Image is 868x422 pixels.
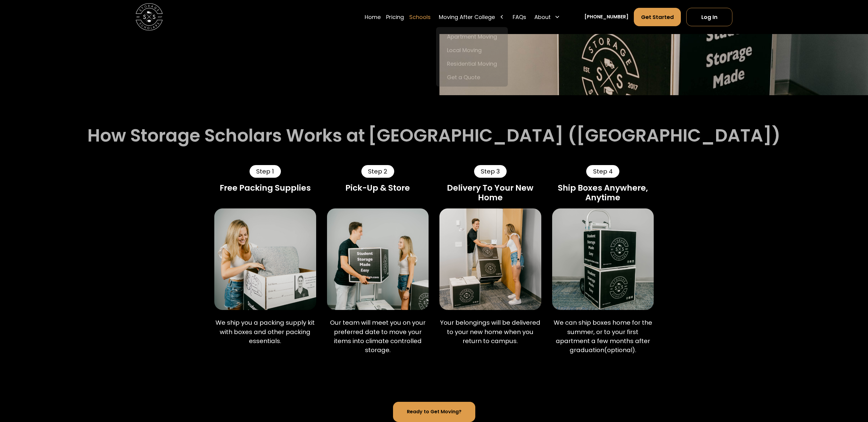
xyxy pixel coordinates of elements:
[534,13,551,21] div: About
[436,8,507,27] div: Moving After College
[361,165,394,178] div: Step 2
[386,8,404,27] a: Pricing
[686,8,732,26] a: Log In
[368,125,781,146] h2: [GEOGRAPHIC_DATA] ([GEOGRAPHIC_DATA])
[439,30,505,43] a: Apartment Moving
[439,13,495,21] div: Moving After College
[327,208,429,310] img: Storage Scholars pick up.
[436,27,508,86] nav: Moving After College
[393,402,475,422] a: Ready to Get Moving?
[439,208,541,310] img: Storage Scholars delivery.
[474,165,507,178] div: Step 3
[327,318,429,355] p: Our team will meet you on your preferred date to move your items into climate controlled storage.
[532,8,563,27] div: About
[584,13,628,20] a: [PHONE_NUMBER]
[439,70,505,84] a: Get a Quote
[439,318,541,345] p: Your belongings will be delivered to your new home when you return to campus.
[214,208,316,310] img: Packing a Storage Scholars box.
[634,8,681,26] a: Get Started
[513,8,526,27] a: FAQs
[439,57,505,70] a: Residential Moving
[214,183,316,193] div: Free Packing Supplies
[552,208,654,310] img: Shipping Storage Scholars boxes.
[439,43,505,57] a: Local Moving
[409,8,431,27] a: Schools
[552,183,654,203] div: Ship Boxes Anywhere, Anytime
[214,318,316,345] p: We ship you a packing supply kit with boxes and other packing essentials.
[439,183,541,203] div: Delivery To Your New Home
[136,3,163,30] img: Storage Scholars main logo
[365,8,381,27] a: Home
[250,165,281,178] div: Step 1
[327,183,429,193] div: Pick-Up & Store
[552,318,654,355] p: We can ship boxes home for the summer, or to your first apartment a few months after graduation(o...
[586,165,619,178] div: Step 4
[87,125,365,146] h2: How Storage Scholars Works at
